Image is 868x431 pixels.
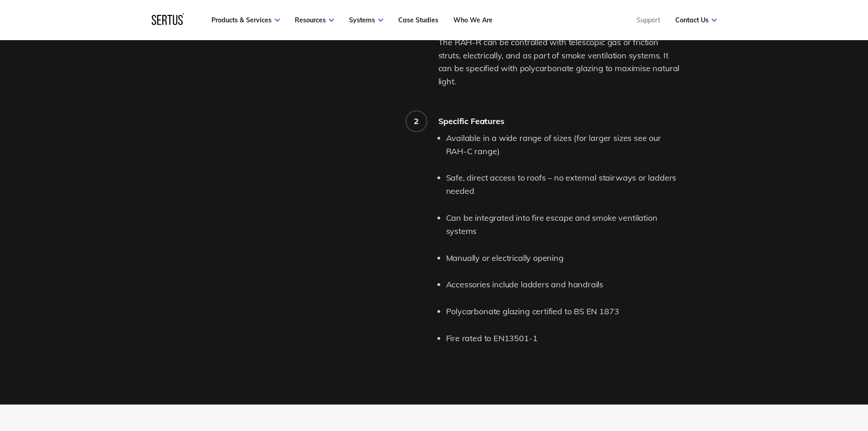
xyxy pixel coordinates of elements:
div: Specific Features [438,116,683,126]
a: Systems [349,16,383,24]
a: Products & Services [211,16,280,24]
li: Polycarbonate glazing certified to BS EN 1873 [446,305,683,318]
li: Manually or electrically opening [446,252,683,265]
a: Who We Are [453,16,493,24]
a: Resources [295,16,334,24]
a: Case Studies [398,16,438,24]
a: Contact Us [675,16,717,24]
li: Can be integrated into fire escape and smoke ventilation systems [446,212,683,238]
p: The RAH-R can be controlled with telescopic gas or friction struts, electrically, and as part of ... [438,36,683,88]
li: Accessories include ladders and handrails [446,278,683,291]
div: 2 [414,116,419,126]
li: Available in a wide range of sizes (for larger sizes see our RAH-C range) [446,132,683,158]
iframe: Chat Widget [822,387,868,431]
li: Safe, direct access to roofs – no external stairways or ladders needed [446,171,683,198]
li: Fire rated to EN13501-1 [446,332,683,345]
a: Support [637,16,660,24]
